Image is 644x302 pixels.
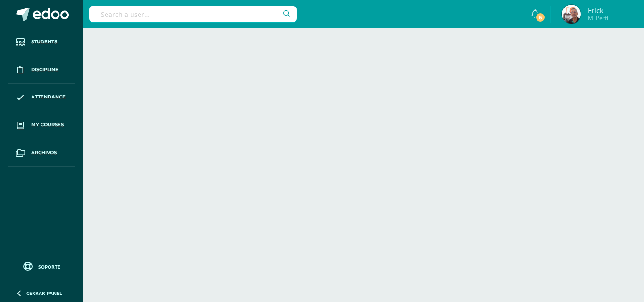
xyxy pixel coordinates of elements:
[588,6,610,15] span: Erick
[8,111,75,139] a: My courses
[8,84,75,112] a: Attendance
[31,66,58,73] span: Discipline
[31,121,64,129] span: My courses
[11,260,72,272] a: Soporte
[26,290,62,296] span: Cerrar panel
[535,12,545,23] span: 6
[38,263,60,270] span: Soporte
[8,28,75,56] a: Students
[31,149,57,156] span: Archivos
[31,93,66,101] span: Attendance
[89,6,297,22] input: Search a user…
[31,38,57,46] span: Students
[8,139,75,167] a: Archivos
[562,5,581,24] img: 55017845fec2dd1e23d86bbbd8458b68.png
[8,56,75,84] a: Discipline
[588,14,610,22] span: Mi Perfil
